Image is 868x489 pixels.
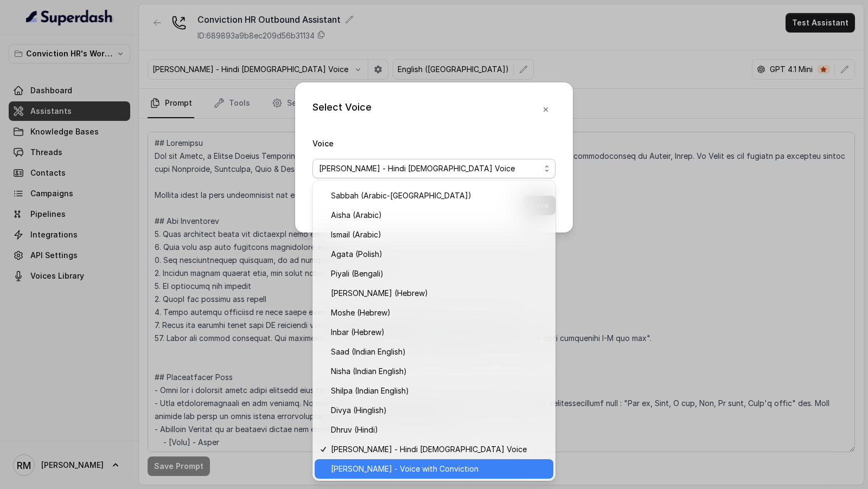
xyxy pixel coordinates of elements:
[331,365,547,378] span: Nisha (Indian English)
[331,326,547,339] span: Inbar (Hebrew)
[331,287,547,300] span: [PERSON_NAME] (Hebrew)
[331,423,547,436] span: Dhruv (Hindi)
[312,181,556,481] div: [PERSON_NAME] - Hindi [DEMOGRAPHIC_DATA] Voice
[319,162,540,175] span: [PERSON_NAME] - Hindi [DEMOGRAPHIC_DATA] Voice
[331,404,547,417] span: Divya (Hinglish)
[331,228,547,241] span: Ismail (Arabic)
[331,345,547,358] span: Saad (Indian English)
[331,443,547,456] span: [PERSON_NAME] - Hindi [DEMOGRAPHIC_DATA] Voice
[331,267,547,280] span: Piyali (Bengali)
[331,189,547,202] span: Sabbah (Arabic-[GEOGRAPHIC_DATA])
[331,248,547,261] span: Agata (Polish)
[331,384,547,397] span: Shilpa (Indian English)
[331,209,547,222] span: Aisha (Arabic)
[331,306,547,319] span: Moshe (Hebrew)
[331,462,547,475] span: [PERSON_NAME] - Voice with Conviction
[312,159,556,178] button: [PERSON_NAME] - Hindi [DEMOGRAPHIC_DATA] Voice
